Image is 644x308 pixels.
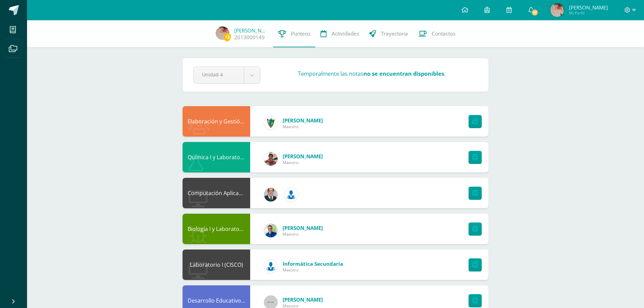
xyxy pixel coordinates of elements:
div: Biología I y Laboratorio [183,214,250,244]
span: [PERSON_NAME] [283,117,323,124]
img: 2306758994b507d40baaa54be1d4aa7e.png [264,188,278,202]
span: 17 [531,9,539,16]
img: 6ed6846fa57649245178fca9fc9a58dd.png [264,260,278,273]
span: Maestro [283,160,323,165]
a: Punteos [273,20,315,47]
a: Trayectoria [364,20,413,47]
span: Maestro [283,267,343,273]
a: Unidad 4 [194,67,260,83]
img: 162fa3a5854539ecce3e996e474d5739.png [550,3,564,17]
div: Laboratorio I (CISCO) [183,250,250,280]
span: [PERSON_NAME] [283,153,323,160]
span: Mi Perfil [569,10,608,16]
img: 9f174a157161b4ddbe12118a61fed988.png [264,116,278,130]
div: Química I y Laboratorio [183,142,250,172]
span: Informática Secundaria [283,260,343,267]
span: [PERSON_NAME] [569,4,608,11]
strong: no se encuentran disponibles [363,70,444,77]
div: Elaboración y Gestión de Proyectos [183,106,250,137]
span: Actividades [332,30,359,37]
span: [PERSON_NAME] [283,296,323,303]
span: [PERSON_NAME] [283,224,323,231]
a: Contactos [413,20,460,47]
h3: Temporalmente las notas . [298,70,446,77]
span: Trayectoria [381,30,408,37]
span: Contactos [432,30,455,37]
span: Punteos [291,30,310,37]
span: Unidad 4 [202,67,235,82]
span: 13 [223,33,231,41]
img: 6ed6846fa57649245178fca9fc9a58dd.png [284,188,298,202]
a: Actividades [315,20,364,47]
img: 162fa3a5854539ecce3e996e474d5739.png [216,26,229,40]
a: 2013000149 [234,34,265,41]
a: [PERSON_NAME] [234,27,268,34]
div: Computación Aplicada (Informática) [183,178,250,208]
span: Maestro [283,124,323,129]
span: Maestro [283,231,323,237]
img: 692ded2a22070436d299c26f70cfa591.png [264,224,278,237]
img: cb93aa548b99414539690fcffb7d5efd.png [264,152,278,166]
